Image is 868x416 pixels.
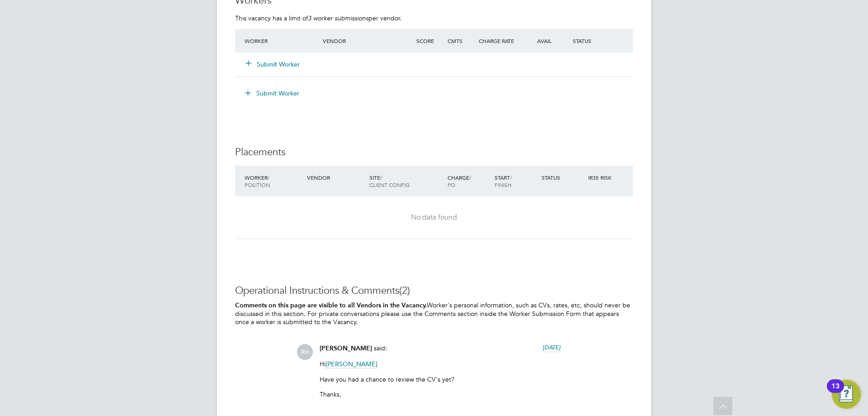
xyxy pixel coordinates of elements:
span: [PERSON_NAME] [320,344,372,352]
div: Charge Rate [476,33,524,49]
span: [DATE] [542,344,561,351]
div: 13 [831,386,840,398]
p: Have you had a chance to review the CV's yet? [320,375,561,383]
p: Worker's personal information, such as CVs, rates, etc, should never be discussed in this section... [235,301,633,326]
h3: Operational Instructions & Comments [235,284,633,297]
div: Avail [524,33,571,49]
span: (2) [399,284,410,296]
button: Open Resource Center, 13 new notifications [832,380,861,409]
b: Comments on this page are visible to all Vendors in the Vacancy. [235,301,427,309]
div: Status [571,33,633,49]
div: Site [367,169,445,193]
div: Vendor [305,169,367,186]
div: Status [539,169,586,186]
div: Vendor [321,33,414,49]
span: [PERSON_NAME] [325,360,377,368]
span: / PO [448,174,471,188]
div: Charge [445,169,492,193]
em: 3 worker submissions [308,14,368,22]
p: Hi [320,360,561,368]
button: Submit Worker [246,60,300,69]
div: Worker [242,169,305,193]
span: / Finish [495,174,512,188]
p: Thanks, [320,390,561,398]
div: No data found [244,213,624,222]
span: / Position [245,174,270,188]
div: Score [414,33,445,49]
span: said: [374,344,387,352]
button: Submit Worker [239,86,307,100]
span: RH [297,344,313,360]
div: IR35 Risk [586,169,617,186]
div: Cmts [445,33,476,49]
p: This vacancy has a limit of per vendor. [235,14,633,22]
div: Start [492,169,539,193]
h3: Placements [235,146,633,159]
span: / Client Config [369,174,410,188]
div: Worker [242,33,321,49]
